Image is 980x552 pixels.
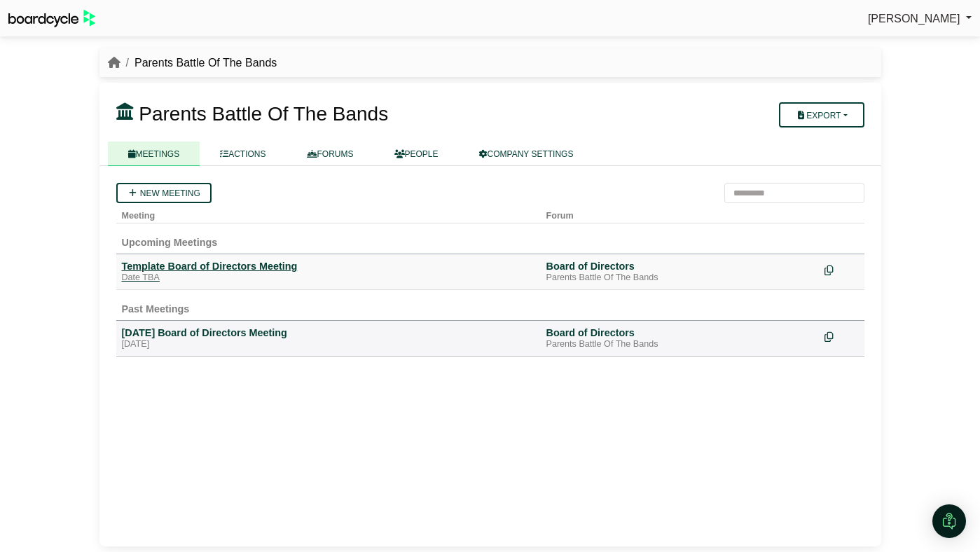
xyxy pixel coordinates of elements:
[108,142,200,166] a: MEETINGS
[200,142,286,166] a: ACTIONS
[116,183,212,203] a: New meeting
[546,339,813,350] div: Parents Battle Of The Bands
[546,326,813,339] div: Board of Directors
[139,103,388,125] span: Parents Battle Of The Bands
[546,260,813,272] div: Board of Directors
[459,142,594,166] a: COMPANY SETTINGS
[546,326,813,350] a: Board of Directors Parents Battle Of The Bands
[824,260,859,279] div: Make a copy
[541,203,819,223] th: Forum
[122,326,535,350] a: [DATE] Board of Directors Meeting [DATE]
[122,237,218,248] span: Upcoming Meetings
[122,260,535,284] a: Template Board of Directors Meeting Date TBA
[108,54,277,72] nav: breadcrumb
[122,272,535,284] div: Date TBA
[932,504,966,538] div: Open Intercom Messenger
[8,10,95,27] img: BoardcycleBlackGreen-aaafeed430059cb809a45853b8cf6d952af9d84e6e89e1f1685b34bfd5cb7d64.svg
[546,272,813,284] div: Parents Battle Of The Bands
[779,102,864,127] button: Export
[287,142,374,166] a: FORUMS
[374,142,459,166] a: PEOPLE
[120,54,277,72] li: Parents Battle Of The Bands
[116,203,541,223] th: Meeting
[868,13,960,25] span: [PERSON_NAME]
[868,10,972,28] a: [PERSON_NAME]
[122,303,190,315] span: Past Meetings
[824,326,859,345] div: Make a copy
[122,339,535,350] div: [DATE]
[122,326,535,339] div: [DATE] Board of Directors Meeting
[546,260,813,284] a: Board of Directors Parents Battle Of The Bands
[122,260,535,272] div: Template Board of Directors Meeting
